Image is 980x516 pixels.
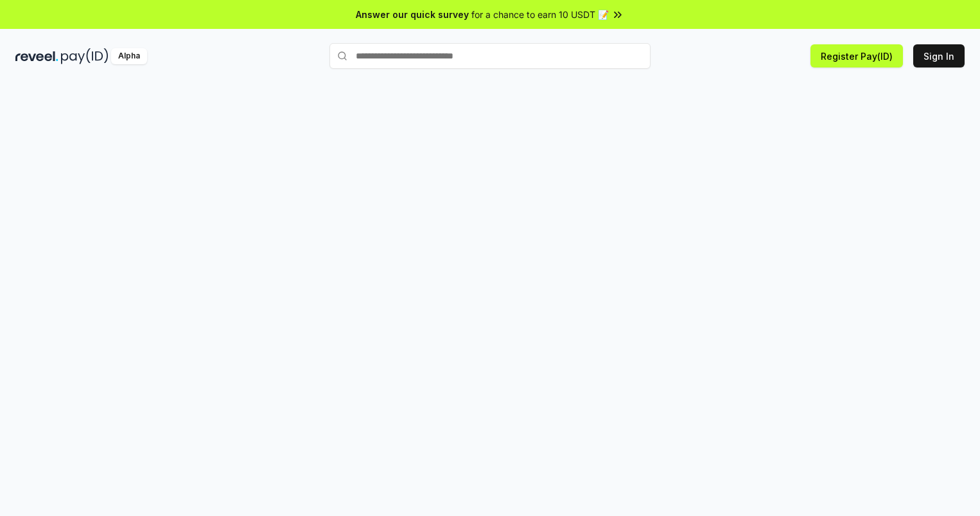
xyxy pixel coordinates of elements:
[111,48,147,64] div: Alpha
[913,44,965,67] button: Sign In
[61,48,109,64] img: pay_id
[471,8,609,21] span: for a chance to earn 10 USDT 📝
[15,48,58,64] img: reveel_dark
[810,44,903,67] button: Register Pay(ID)
[356,8,469,21] span: Answer our quick survey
